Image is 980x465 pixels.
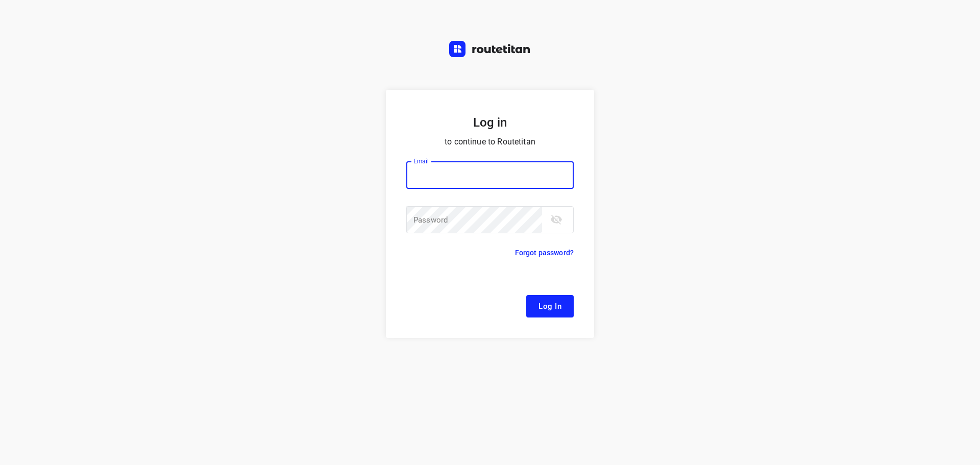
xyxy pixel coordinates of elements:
h5: Log in [406,114,574,131]
button: toggle password visibility [546,209,567,230]
p: Forgot password? [515,247,574,259]
button: Log In [526,295,574,317]
span: Log In [538,300,561,313]
p: to continue to Routetitan [406,135,574,149]
img: Routetitan [449,41,531,57]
